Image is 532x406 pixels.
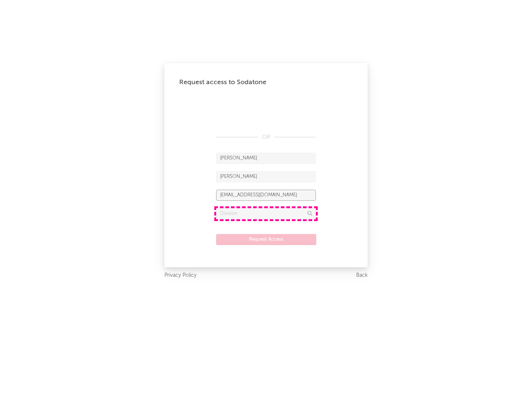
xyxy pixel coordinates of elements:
[164,271,197,280] a: Privacy Policy
[216,133,316,142] div: OR
[179,78,353,87] div: Request access to Sodatone
[216,234,316,245] button: Request Access
[216,153,316,164] input: First Name
[356,271,368,280] a: Back
[216,171,316,182] input: Last Name
[216,208,316,219] input: Division
[216,190,316,201] input: Email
